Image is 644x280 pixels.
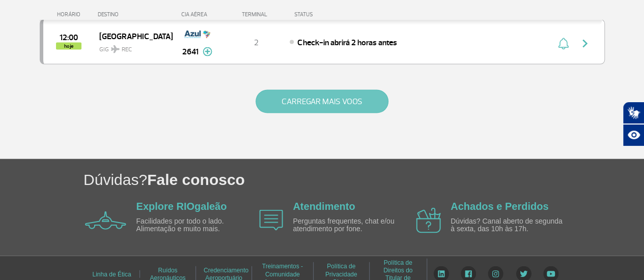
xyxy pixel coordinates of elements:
span: 2025-09-29 12:00:00 [60,34,78,41]
img: seta-direita-painel-voo.svg [579,38,591,50]
img: sino-painel-voo.svg [558,38,569,50]
img: mais-info-painel-voo.svg [203,47,212,56]
a: Achados e Perdidos [451,201,548,212]
span: 2641 [182,46,199,58]
span: Fale conosco [147,171,245,188]
span: GIG [99,40,164,54]
img: airplane icon [85,211,126,230]
button: Abrir tradutor de língua de sinais. [623,102,644,124]
button: CARREGAR MAIS VOOS [256,90,388,113]
span: 2 [254,38,259,48]
p: Facilidades por todo o lado. Alimentação e muito mais. [136,217,254,233]
button: Abrir recursos assistivos. [623,124,644,146]
a: Atendimento [293,201,355,212]
span: [GEOGRAPHIC_DATA] [99,29,164,43]
div: HORÁRIO [43,11,98,18]
span: Check-in abrirá 2 horas antes [297,38,397,48]
span: hoje [56,43,81,50]
a: Explore RIOgaleão [136,201,227,212]
div: TERMINAL [223,11,289,18]
span: REC [122,45,132,54]
div: Plugin de acessibilidade da Hand Talk. [623,102,644,146]
div: STATUS [289,11,372,18]
h1: Dúvidas? [83,169,644,190]
p: Perguntas frequentes, chat e/ou atendimento por fone. [293,217,410,233]
img: airplane icon [259,210,283,231]
p: Dúvidas? Canal aberto de segunda à sexta, das 10h às 17h. [451,217,568,233]
img: destiny_airplane.svg [111,45,120,53]
img: airplane icon [416,208,441,233]
div: CIA AÉREA [172,11,223,18]
div: DESTINO [98,11,172,18]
